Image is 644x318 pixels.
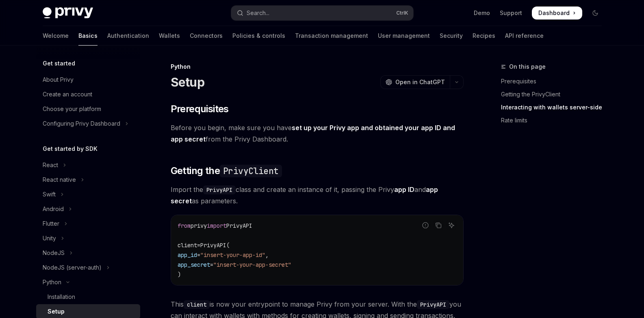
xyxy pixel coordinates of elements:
[171,63,464,71] div: Python
[171,184,464,207] span: Import the class and create an instance of it, passing the Privy and as parameters.
[78,26,98,46] a: Basics
[474,9,490,17] a: Demo
[200,242,230,249] span: PrivyAPI(
[36,187,140,202] button: Toggle Swift section
[500,9,522,17] a: Support
[36,216,140,231] button: Toggle Flutter section
[395,78,445,86] span: Open in ChatGPT
[378,26,430,46] a: User management
[43,263,102,272] div: NodeJS (server-auth)
[36,290,140,304] a: Installation
[178,222,191,229] span: from
[43,160,58,170] div: React
[501,114,608,127] a: Rate limits
[433,220,444,231] button: Copy the contents from the code block
[43,7,93,19] img: dark logo
[43,189,56,199] div: Swift
[247,8,269,18] div: Search...
[36,72,140,87] a: About Privy
[36,116,140,131] button: Toggle Configuring Privy Dashboard section
[207,222,226,229] span: import
[501,88,608,101] a: Getting the PrivyClient
[265,251,269,259] span: ,
[36,172,140,187] button: Toggle React native section
[505,26,544,46] a: API reference
[159,26,180,46] a: Wallets
[420,220,431,231] button: Report incorrect code
[394,185,414,194] strong: app ID
[43,89,92,99] div: Create an account
[171,122,464,145] span: Before you begin, make sure you have from the Privy Dashboard.
[178,271,181,278] span: )
[538,9,570,17] span: Dashboard
[43,204,64,214] div: Android
[232,26,285,46] a: Policies & controls
[178,251,197,259] span: app_id
[43,277,61,287] div: Python
[43,248,65,258] div: NodeJS
[295,26,368,46] a: Transaction management
[43,175,76,185] div: React native
[43,75,74,85] div: About Privy
[190,26,223,46] a: Connectors
[203,185,236,194] code: PrivyAPI
[36,158,140,172] button: Toggle React section
[509,62,546,72] span: On this page
[231,6,413,20] button: Open search
[473,26,495,46] a: Recipes
[191,222,207,229] span: privy
[589,7,602,20] button: Toggle dark mode
[36,275,140,290] button: Toggle Python section
[48,292,75,302] div: Installation
[43,233,56,243] div: Unity
[178,242,197,249] span: client
[36,246,140,260] button: Toggle NodeJS section
[171,124,455,144] a: set up your Privy app and obtained your app ID and app secret
[171,164,282,177] span: Getting the
[43,219,59,229] div: Flutter
[501,101,608,114] a: Interacting with wallets server-side
[36,231,140,246] button: Toggle Unity section
[107,26,149,46] a: Authentication
[36,260,140,275] button: Toggle NodeJS (server-auth) section
[43,59,75,68] h5: Get started
[200,251,265,259] span: "insert-your-app-id"
[197,242,200,249] span: =
[380,75,450,89] button: Open in ChatGPT
[226,222,252,229] span: PrivyAPI
[171,75,204,89] h1: Setup
[440,26,463,46] a: Security
[446,220,457,231] button: Ask AI
[43,144,98,154] h5: Get started by SDK
[501,75,608,88] a: Prerequisites
[210,261,213,268] span: =
[197,251,200,259] span: =
[43,104,101,114] div: Choose your platform
[220,165,282,177] code: PrivyClient
[36,102,140,116] a: Choose your platform
[171,102,229,115] span: Prerequisites
[43,119,120,129] div: Configuring Privy Dashboard
[213,261,291,268] span: "insert-your-app-secret"
[532,7,582,20] a: Dashboard
[43,26,69,46] a: Welcome
[396,10,408,16] span: Ctrl K
[48,307,65,316] div: Setup
[178,261,210,268] span: app_secret
[36,202,140,216] button: Toggle Android section
[36,87,140,102] a: Create an account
